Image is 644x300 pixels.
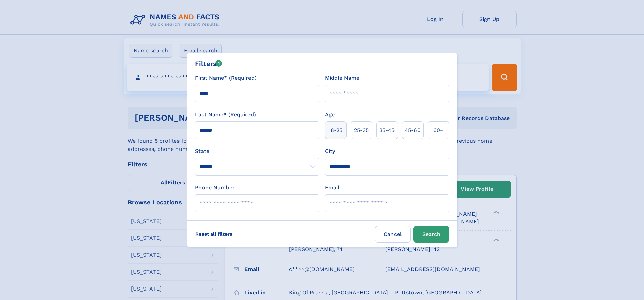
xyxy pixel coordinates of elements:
label: Age [325,111,335,119]
span: 25‑35 [354,126,369,134]
div: Filters [195,59,222,69]
label: State [195,147,319,155]
span: 18‑25 [329,126,342,134]
label: First Name* (Required) [195,74,257,82]
label: Last Name* (Required) [195,111,256,119]
label: Phone Number [195,184,235,192]
label: Reset all filters [191,226,237,242]
span: 35‑45 [379,126,395,134]
label: Cancel [375,226,411,243]
span: 60+ [433,126,444,134]
span: 45‑60 [405,126,421,134]
label: Email [325,184,339,192]
button: Search [413,226,449,243]
label: Middle Name [325,74,359,82]
label: City [325,147,335,155]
